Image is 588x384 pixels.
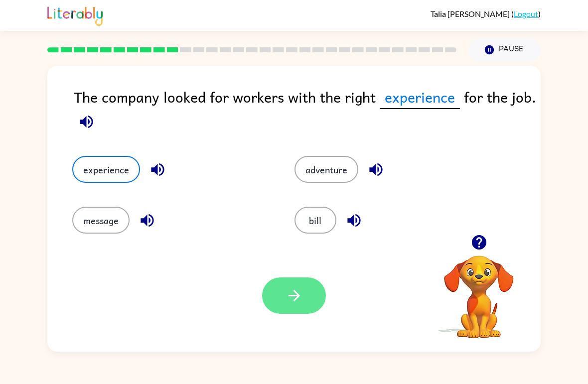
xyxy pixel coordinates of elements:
[294,207,336,234] button: bill
[380,86,460,109] span: experience
[429,240,529,340] video: Your browser must support playing .mp4 files to use Literably. Please try using another browser.
[72,156,140,183] button: experience
[431,9,541,18] div: ( )
[468,38,541,61] button: Pause
[74,86,541,136] div: The company looked for workers with the right for the job.
[514,9,538,18] a: Logout
[47,4,103,26] img: Literably
[431,9,511,18] span: Talia [PERSON_NAME]
[72,207,130,234] button: message
[294,156,358,183] button: adventure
